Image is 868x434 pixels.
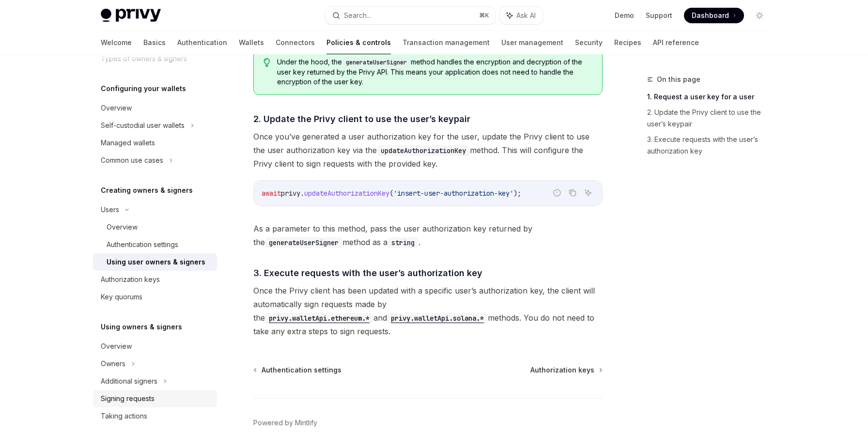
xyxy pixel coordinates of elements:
[281,189,300,198] span: privy
[582,186,594,199] button: Ask AI
[575,31,603,54] a: Security
[101,102,132,114] div: Overview
[101,375,157,387] div: Additional signers
[93,407,217,425] a: Taking actions
[344,10,371,21] div: Search...
[101,137,155,149] div: Managed wallets
[101,341,132,352] div: Overview
[101,155,163,166] div: Common use cases
[479,12,489,19] span: ⌘ K
[387,313,488,324] code: privy.walletApi.solana.*
[530,365,602,375] a: Authorization keys
[254,365,341,375] a: Authentication settings
[253,222,603,249] span: As a parameter to this method, pass the user authorization key returned by the method as a .
[647,132,775,159] a: 3. Execute requests with the user’s authorization key
[263,58,270,67] svg: Tip
[93,338,217,355] a: Overview
[93,288,217,306] a: Key quorums
[326,31,391,54] a: Policies & controls
[647,105,775,132] a: 2. Update the Privy client to use the user’s keypair
[262,189,281,198] span: await
[752,8,767,23] button: Toggle dark mode
[614,31,641,54] a: Recipes
[265,237,342,248] code: generateUserSigner
[265,313,373,324] code: privy.walletApi.ethereum.*
[253,284,603,338] span: Once the Privy client has been updated with a specific user’s authorization key, the client will ...
[107,256,205,268] div: Using user owners & signers
[516,11,536,20] span: Ask AI
[101,9,161,22] img: light logo
[262,365,341,375] span: Authentication settings
[177,31,227,54] a: Authentication
[107,221,138,233] div: Overview
[101,410,147,422] div: Taking actions
[93,134,217,152] a: Managed wallets
[93,99,217,117] a: Overview
[501,31,563,54] a: User management
[276,31,315,54] a: Connectors
[646,11,672,20] a: Support
[101,321,182,333] h5: Using owners & signers
[239,31,264,54] a: Wallets
[325,7,495,24] button: Search...⌘K
[647,89,775,105] a: 1. Request a user key for a user
[253,112,470,125] span: 2. Update the Privy client to use the user’s keypair
[101,204,119,216] div: Users
[101,274,160,285] div: Authorization keys
[101,31,132,54] a: Welcome
[277,57,592,87] span: Under the hood, the method handles the encryption and decryption of the user key returned by the ...
[143,31,166,54] a: Basics
[101,393,155,404] div: Signing requests
[692,11,729,20] span: Dashboard
[684,8,744,23] a: Dashboard
[387,313,488,323] a: privy.walletApi.solana.*
[265,313,373,323] a: privy.walletApi.ethereum.*
[403,31,490,54] a: Transaction management
[101,185,193,196] h5: Creating owners & signers
[657,74,700,85] span: On this page
[300,189,304,198] span: .
[93,218,217,236] a: Overview
[551,186,563,199] button: Report incorrect code
[566,186,579,199] button: Copy the contents from the code block
[253,418,317,428] a: Powered by Mintlify
[653,31,699,54] a: API reference
[93,253,217,271] a: Using user owners & signers
[530,365,594,375] span: Authorization keys
[304,189,389,198] span: updateAuthorizationKey
[615,11,634,20] a: Demo
[393,189,513,198] span: 'insert-user-authorization-key'
[513,189,521,198] span: );
[107,239,178,250] div: Authentication settings
[387,237,418,248] code: string
[101,120,185,131] div: Self-custodial user wallets
[342,58,411,67] code: generateUserSigner
[93,271,217,288] a: Authorization keys
[377,145,470,156] code: updateAuthorizationKey
[101,358,125,370] div: Owners
[93,236,217,253] a: Authentication settings
[500,7,542,24] button: Ask AI
[389,189,393,198] span: (
[253,130,603,170] span: Once you’ve generated a user authorization key for the user, update the Privy client to use the u...
[101,83,186,94] h5: Configuring your wallets
[101,291,142,303] div: Key quorums
[93,390,217,407] a: Signing requests
[253,266,482,279] span: 3. Execute requests with the user’s authorization key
